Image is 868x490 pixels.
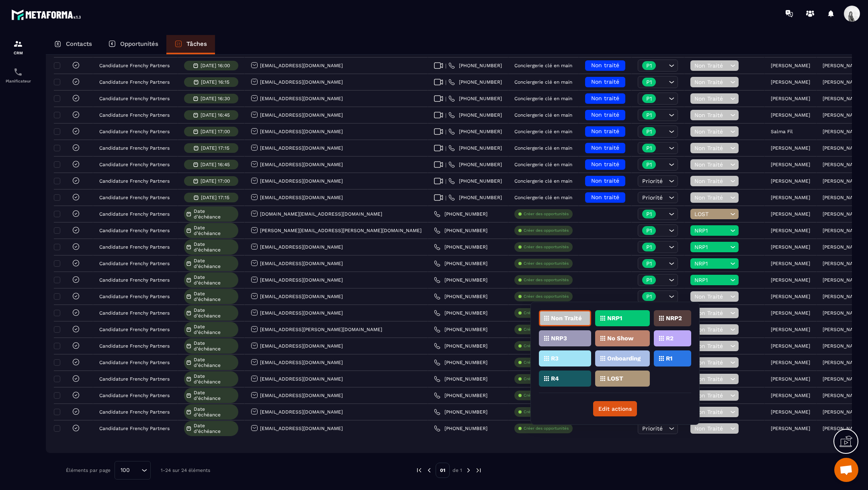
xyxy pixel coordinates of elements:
[434,343,487,349] a: [PHONE_NUMBER]
[823,294,862,299] p: [PERSON_NAME]
[426,467,433,474] img: prev
[194,373,236,385] span: Date d’échéance
[99,244,170,250] p: Candidature Frenchy Partners
[99,228,170,233] p: Candidature Frenchy Partners
[823,376,862,382] p: [PERSON_NAME]
[514,112,572,118] p: Conciergerie clé en main
[823,426,862,431] p: [PERSON_NAME]
[514,162,572,167] p: Conciergerie clé en main
[445,195,446,201] span: |
[161,467,210,473] p: 1-24 sur 24 éléments
[823,63,862,68] p: [PERSON_NAME]
[99,426,170,431] p: Candidature Frenchy Partners
[591,78,619,85] span: Non traité
[694,161,728,168] span: Non Traité
[194,274,236,286] span: Date d’échéance
[99,360,170,365] p: Candidature Frenchy Partners
[771,129,793,134] p: Salma Fil
[524,211,569,217] p: Créer des opportunités
[99,327,170,332] p: Candidature Frenchy Partners
[434,359,487,366] a: [PHONE_NUMBER]
[448,112,502,118] a: [PHONE_NUMBER]
[694,79,728,85] span: Non Traité
[2,51,34,55] p: CRM
[646,228,652,233] p: P1
[445,129,446,135] span: |
[551,376,559,381] p: R4
[416,467,423,474] img: prev
[823,393,862,398] p: [PERSON_NAME]
[771,310,810,316] p: [PERSON_NAME]
[201,129,230,134] p: [DATE] 17:00
[646,79,652,85] p: P1
[694,112,728,118] span: Non Traité
[11,7,84,22] img: logo
[201,112,230,118] p: [DATE] 16:45
[694,62,728,69] span: Non Traité
[771,145,810,151] p: [PERSON_NAME]
[448,178,502,184] a: [PHONE_NUMBER]
[434,244,487,250] a: [PHONE_NUMBER]
[434,260,487,267] a: [PHONE_NUMBER]
[133,466,139,475] input: Search for option
[551,336,567,341] p: NRP3
[475,467,482,474] img: next
[445,96,446,102] span: |
[607,315,622,321] p: NRP1
[100,35,166,54] a: Opportunités
[646,294,652,299] p: P1
[524,261,569,266] p: Créer des opportunités
[591,62,619,68] span: Non traité
[99,310,170,316] p: Candidature Frenchy Partners
[823,195,862,200] p: [PERSON_NAME]
[823,343,862,349] p: [PERSON_NAME]
[771,96,810,101] p: [PERSON_NAME]
[551,356,559,361] p: R3
[771,343,810,349] p: [PERSON_NAME]
[434,310,487,316] a: [PHONE_NUMBER]
[434,409,487,415] a: [PHONE_NUMBER]
[514,96,572,101] p: Conciergerie clé en main
[593,401,637,416] button: Edit actions
[524,228,569,233] p: Créer des opportunités
[514,178,572,184] p: Conciergerie clé en main
[666,336,674,341] p: R2
[823,261,862,266] p: [PERSON_NAME]
[13,67,23,77] img: scheduler
[771,162,810,167] p: [PERSON_NAME]
[607,336,634,341] p: No Show
[694,293,728,300] span: Non Traité
[524,426,569,431] p: Créer des opportunités
[445,178,446,184] span: |
[66,467,111,473] p: Éléments par page
[445,145,446,151] span: |
[514,145,572,151] p: Conciergerie clé en main
[46,35,100,54] a: Contacts
[194,225,236,236] span: Date d’échéance
[694,211,728,217] span: LOST
[591,177,619,184] span: Non traité
[646,129,652,134] p: P1
[524,343,569,349] p: Créer des opportunités
[694,310,728,316] span: Non Traité
[201,162,230,167] p: [DATE] 16:45
[771,79,810,85] p: [PERSON_NAME]
[823,211,862,217] p: [PERSON_NAME]
[694,359,728,366] span: Non Traité
[99,277,170,283] p: Candidature Frenchy Partners
[448,145,502,151] a: [PHONE_NUMBER]
[201,178,230,184] p: [DATE] 17:00
[823,162,862,167] p: [PERSON_NAME]
[694,95,728,102] span: Non Traité
[194,406,236,418] span: Date d’échéance
[201,145,229,151] p: [DATE] 17:15
[642,425,663,432] span: Priorité
[694,244,728,250] span: NRP1
[646,96,652,101] p: P1
[823,327,862,332] p: [PERSON_NAME]
[514,79,572,85] p: Conciergerie clé en main
[524,376,569,382] p: Créer des opportunités
[436,463,450,478] p: 01
[434,227,487,234] a: [PHONE_NUMBER]
[694,227,728,234] span: NRP1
